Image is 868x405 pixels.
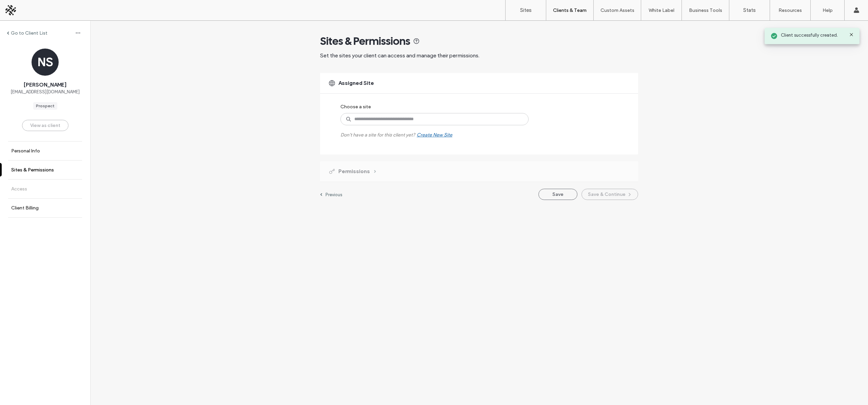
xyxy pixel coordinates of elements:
label: White Label [649,7,674,13]
label: Choose a site [340,100,371,113]
span: [EMAIL_ADDRESS][DOMAIN_NAME] [11,89,80,95]
label: Previous [325,192,342,197]
div: Create New Site [417,132,452,138]
span: Permissions [338,168,370,175]
a: Previous [320,192,342,197]
label: Help [823,7,833,13]
label: Sites [520,7,532,13]
label: Stats [743,7,756,13]
label: Access [11,186,27,192]
button: Save [538,189,577,200]
label: Personal Info [11,148,40,154]
label: Custom Assets [600,7,634,13]
div: NS [32,49,59,76]
span: Help [16,5,29,11]
span: Set the sites your client can access and manage their permissions. [320,52,479,59]
label: Resources [778,7,802,13]
label: Business Tools [689,7,722,13]
label: Sites & Permissions [11,167,54,173]
div: Prospect [36,103,55,109]
label: Don't have a site for this client yet? [340,125,452,138]
span: [PERSON_NAME] [24,81,66,89]
span: Client successfully created. [781,32,838,39]
label: Go to Client List [11,30,47,36]
label: Clients & Team [553,7,587,13]
span: Assigned Site [338,79,374,87]
span: Sites & Permissions [320,34,410,48]
label: Client Billing [11,205,39,211]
